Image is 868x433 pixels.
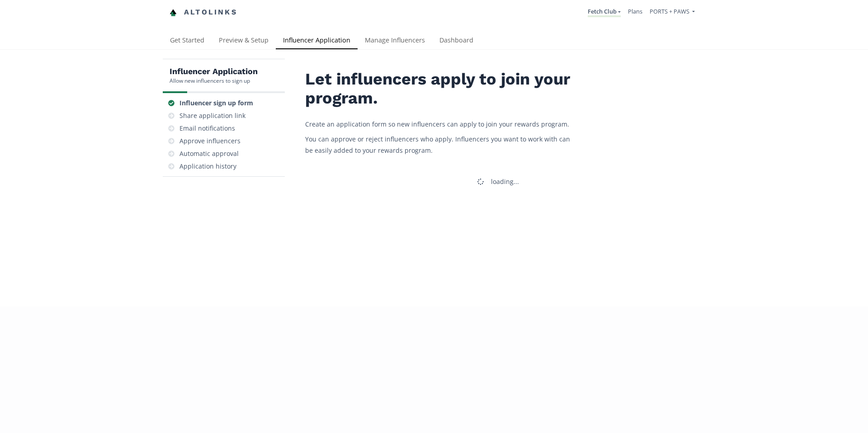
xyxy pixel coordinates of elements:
a: Manage Influencers [358,32,432,50]
p: Create an application form so new influencers can apply to join your rewards program. [305,118,576,130]
h5: Influencer Application [170,66,258,77]
div: Application history [179,162,236,171]
div: Share application link [179,111,245,120]
img: favicon-32x32.png [170,9,177,16]
div: loading... [491,177,519,186]
a: Get Started [163,32,212,50]
div: Influencer sign up form [179,99,253,108]
a: Dashboard [432,32,481,50]
div: Approve influencers [179,136,241,146]
div: Email notifications [179,124,235,133]
a: Fetch Club [588,7,621,17]
h2: Let influencers apply to join your program. [305,70,576,108]
div: Automatic approval [179,149,239,158]
p: You can approve or reject influencers who apply. Influencers you want to work with can be easily ... [305,133,576,156]
a: Preview & Setup [212,32,276,50]
a: Altolinks [170,5,237,20]
a: Influencer Application [276,32,358,50]
span: PORTS + PAWS [650,7,689,15]
div: Allow new influencers to sign up [170,77,258,85]
a: PORTS + PAWS [650,7,695,18]
a: Plans [628,7,642,15]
